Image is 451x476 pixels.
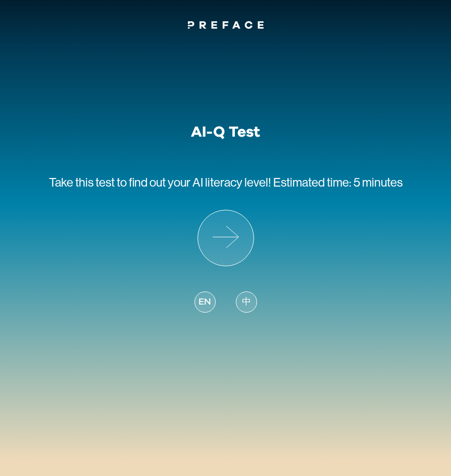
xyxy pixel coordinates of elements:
span: Take this test to [49,175,127,189]
span: EN [198,295,211,309]
h1: AI-Q Test [191,123,260,141]
span: 中 [242,295,251,309]
span: find out your AI literacy level! [129,175,271,189]
span: Estimated time: 5 minutes [273,175,403,189]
